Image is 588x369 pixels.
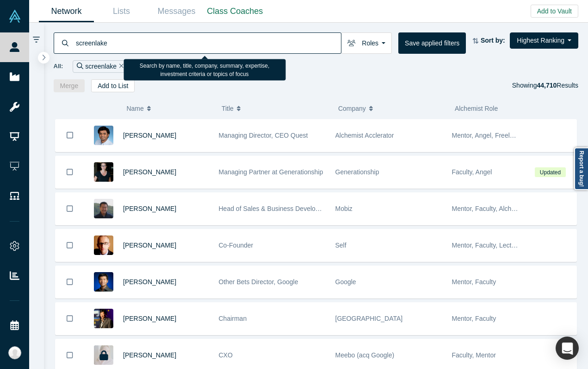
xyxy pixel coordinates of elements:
button: Bookmark [56,119,84,152]
span: Results [537,82,578,89]
button: Save applied filters [398,32,466,54]
button: Merge [54,79,85,92]
img: Alchemist Vault Logo [8,10,21,23]
button: Bookmark [56,229,84,261]
span: [GEOGRAPHIC_DATA] [335,315,403,322]
img: Timothy Chou's Profile Image [94,309,113,328]
span: Mentor, Faculty [452,315,496,322]
a: [PERSON_NAME] [123,315,176,322]
button: Title [222,99,328,118]
img: Katinka Harsányi's Account [8,346,21,359]
span: Mobiz [335,205,353,212]
button: Add to List [91,79,135,92]
span: CXO [219,351,233,359]
span: Meebo (acq Google) [335,351,395,359]
span: Alchemist Acclerator [335,132,394,139]
span: Company [338,99,366,118]
span: Updated [535,167,565,177]
span: Mentor, Faculty, Alchemist 25 [452,205,536,212]
span: Other Bets Director, Google [219,278,298,286]
a: [PERSON_NAME] [123,132,176,139]
input: Search by name, title, company, summary, expertise, investment criteria or topics of focus [75,32,341,54]
button: Company [338,99,445,118]
span: Title [222,99,234,118]
span: Managing Director, CEO Quest [219,132,308,139]
button: Bookmark [56,303,84,335]
span: Chairman [219,315,247,322]
span: Head of Sales & Business Development (interim) [219,205,359,212]
a: [PERSON_NAME] [123,242,176,249]
button: Remove Filter [117,61,124,72]
img: Robert Winder's Profile Image [94,235,113,255]
button: Add to Vault [531,5,578,18]
span: Faculty, Mentor [452,351,496,359]
a: [PERSON_NAME] [123,205,176,212]
a: Report a bug! [574,147,588,190]
img: Steven Kan's Profile Image [94,272,113,292]
a: Class Coaches [204,0,266,22]
span: Name [126,99,143,118]
a: [PERSON_NAME] [123,168,176,176]
button: Bookmark [56,193,84,225]
button: Bookmark [56,156,84,188]
button: Highest Ranking [510,32,578,49]
span: Alchemist Role [455,105,498,112]
a: Lists [94,0,149,22]
span: Co-Founder [219,242,254,249]
img: Rachel Chalmers's Profile Image [94,162,113,182]
span: Generationship [335,168,379,176]
span: Mentor, Faculty [452,278,496,286]
button: Bookmark [56,266,84,298]
strong: Sort by: [481,37,505,44]
div: Showing [512,79,578,92]
div: screenlake [73,60,127,73]
strong: 44,710 [537,82,557,89]
span: Google [335,278,356,286]
a: [PERSON_NAME] [123,351,176,359]
button: Name [126,99,212,118]
span: Self [335,242,347,249]
span: All: [54,62,63,71]
img: Michael Chang's Profile Image [94,199,113,218]
span: Faculty, Angel [452,168,492,176]
a: [PERSON_NAME] [123,278,176,286]
img: Gnani Palanikumar's Profile Image [94,126,113,145]
span: Managing Partner at Generationship [219,168,323,176]
a: Network [39,0,94,22]
a: Messages [149,0,204,22]
button: Roles [341,32,392,54]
